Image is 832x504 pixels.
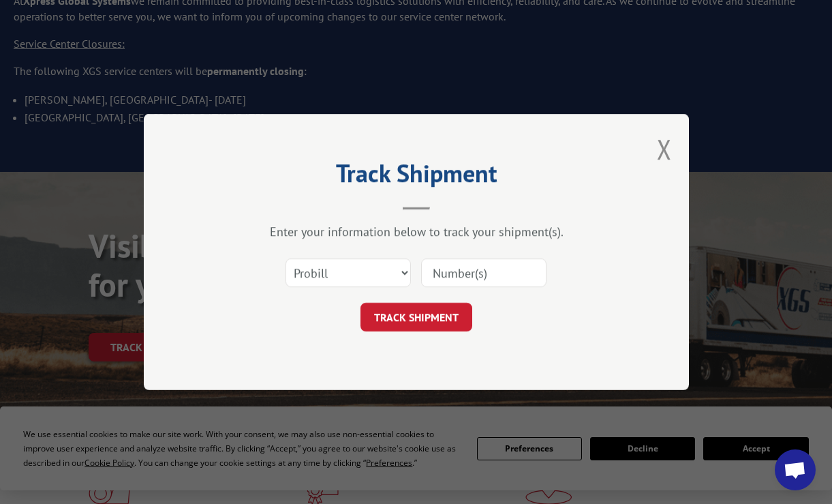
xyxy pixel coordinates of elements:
[212,224,621,239] div: Enter your information below to track your shipment(s).
[775,449,816,490] a: Open chat
[360,303,472,331] button: TRACK SHIPMENT
[657,131,672,167] button: Close modal
[421,258,546,287] input: Number(s)
[212,164,621,190] h2: Track Shipment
